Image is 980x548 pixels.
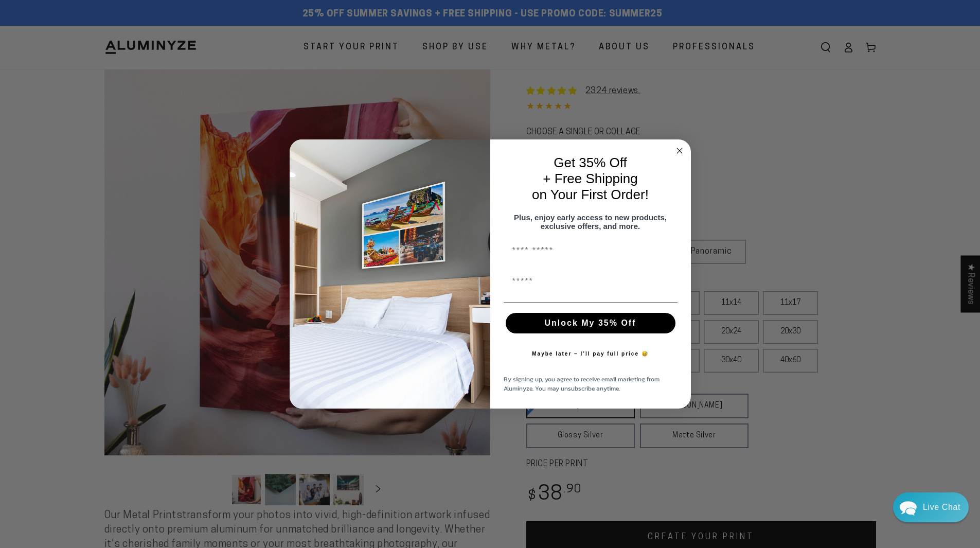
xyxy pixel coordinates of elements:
[506,313,675,333] button: Unlock My 35% Off
[527,344,654,364] button: Maybe later – I’ll pay full price 😅
[532,187,649,202] span: on Your First Order!
[504,375,660,393] span: By signing up, you agree to receive email marketing from Aluminyze. You may unsubscribe anytime.
[514,213,667,231] span: Plus, enjoy early access to new products, exclusive offers, and more.
[893,492,969,522] div: Chat widget toggle
[543,171,637,186] span: + Free Shipping
[673,145,686,157] button: Close dialog
[923,492,960,522] div: Contact Us Directly
[290,139,490,409] img: 728e4f65-7e6c-44e2-b7d1-0292a396982f.jpeg
[504,303,678,303] img: underline
[554,155,627,170] span: Get 35% Off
